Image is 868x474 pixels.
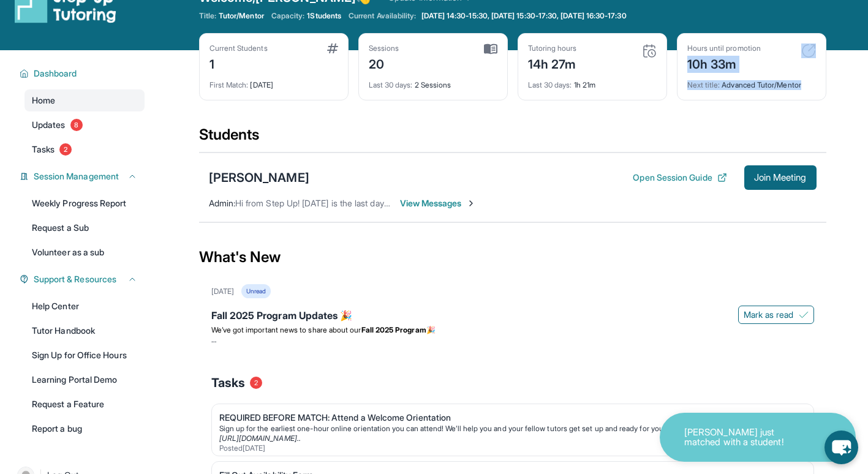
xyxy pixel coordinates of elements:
span: Capacity: [271,11,305,21]
a: Tutor Handbook [25,320,145,342]
div: Current Students [209,43,268,53]
a: Help Center [25,295,145,317]
p: [PERSON_NAME] just matched with a student! [684,427,807,448]
a: Request a Feature [25,393,145,415]
a: [DATE] 14:30-15:30, [DATE] 15:30-17:30, [DATE] 16:30-17:30 [419,11,629,21]
span: 2 [250,377,262,389]
div: Hours until promotion [687,43,761,53]
button: Support & Resources [29,273,137,285]
div: 1 [209,53,268,73]
div: Unread [241,284,271,298]
a: Learning Portal Demo [25,369,145,391]
span: 1 Students [307,11,341,21]
button: Open Session Guide [633,171,726,184]
img: card [801,43,816,58]
div: 1h 21m [528,73,657,90]
span: Tasks [211,374,245,391]
div: Advanced Tutor/Mentor [687,73,816,90]
button: Session Management [29,170,137,182]
strong: Fall 2025 Program [361,325,426,334]
a: Request a Sub [25,217,145,239]
a: [URL][DOMAIN_NAME].. [219,434,301,443]
div: Tutoring hours [528,43,577,53]
span: 8 [70,119,83,131]
div: Fall 2025 Program Updates 🎉 [211,308,814,325]
span: Next title : [687,80,720,89]
div: What's New [199,230,826,284]
div: [DATE] [211,287,234,296]
div: Posted [DATE] [219,443,796,453]
span: Last 30 days : [369,80,413,89]
img: Mark as read [799,310,809,320]
span: Mark as read [744,309,794,321]
span: Updates [32,119,66,131]
a: Weekly Progress Report [25,192,145,214]
button: Dashboard [29,67,137,80]
span: Admin : [209,198,235,208]
span: Support & Resources [34,273,116,285]
div: REQUIRED BEFORE MATCH: Attend a Welcome Orientation [219,412,796,424]
img: card [642,43,657,58]
div: [DATE] [209,73,338,90]
div: Students [199,125,826,152]
span: Title: [199,11,216,21]
div: 20 [369,53,399,73]
div: 2 Sessions [369,73,497,90]
span: First Match : [209,80,249,89]
div: Sessions [369,43,399,53]
div: 10h 33m [687,53,761,73]
a: REQUIRED BEFORE MATCH: Attend a Welcome OrientationSign up for the earliest one-hour online orien... [212,404,813,456]
img: Chevron-Right [466,198,476,208]
span: Last 30 days : [528,80,572,89]
a: Report a bug [25,418,145,440]
a: Home [25,89,145,111]
a: Updates8 [25,114,145,136]
span: [DATE] 14:30-15:30, [DATE] 15:30-17:30, [DATE] 16:30-17:30 [421,11,627,21]
button: chat-button [825,431,858,464]
span: 2 [59,143,72,156]
span: Current Availability: [349,11,416,21]
div: [PERSON_NAME] [209,169,309,186]
span: Join Meeting [754,174,807,181]
span: Tasks [32,143,55,156]
img: card [327,43,338,53]
a: Volunteer as a sub [25,241,145,263]
span: Tutor/Mentor [219,11,264,21]
span: Home [32,94,55,107]
a: Tasks2 [25,138,145,160]
img: card [484,43,497,55]
span: Session Management [34,170,119,182]
span: We’ve got important news to share about our [211,325,361,334]
a: Sign Up for Office Hours [25,344,145,366]
div: 14h 27m [528,53,577,73]
button: Mark as read [738,306,814,324]
span: View Messages [400,197,477,209]
span: Dashboard [34,67,77,80]
div: Sign up for the earliest one-hour online orientation you can attend! We’ll help you and your fell... [219,424,796,434]
span: 🎉 [426,325,436,334]
button: Join Meeting [744,165,817,190]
